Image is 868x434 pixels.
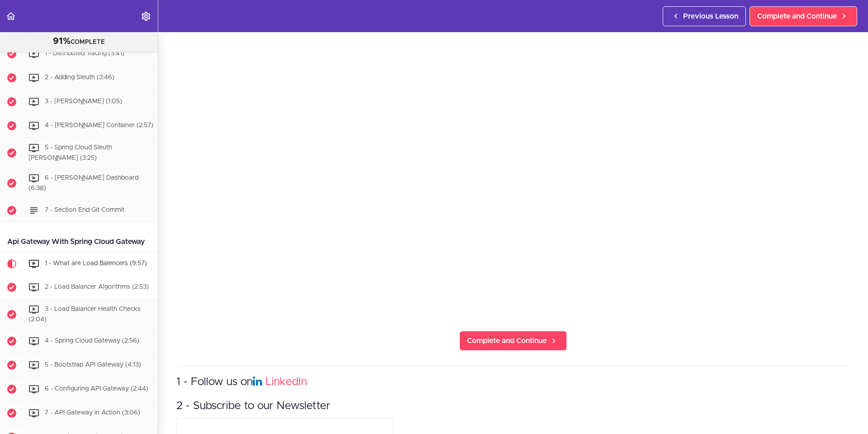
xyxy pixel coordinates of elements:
[176,375,850,390] h3: 1 - Follow us on
[176,399,850,414] h3: 2 - Subscribe to our Newsletter
[683,11,738,22] span: Previous Lesson
[28,175,138,191] span: 6 - [PERSON_NAME] Dashboard (6:38)
[663,6,746,26] a: Previous Lesson
[28,145,112,162] span: 5 - Spring Cloud Sleuth [PERSON_NAME] (3:25)
[45,75,114,81] span: 2 - Adding Sleuth (3:46)
[45,284,149,290] span: 2 - Load Balancer Algorithms (2:53)
[45,99,122,105] span: 3 - [PERSON_NAME] (1:05)
[5,11,16,22] svg: Back to course curriculum
[45,362,141,368] span: 5 - Bootstrap API Gateway (4:13)
[45,260,147,267] span: 1 - What are Load Balencers (9:57)
[45,207,124,213] span: 7 - Section End Git Commit
[11,36,146,48] div: COMPLETE
[45,338,139,344] span: 4 - Spring Cloud Gateway (2:56)
[53,37,71,46] span: 91%
[45,386,148,392] span: 6 - Configuring API Gateway (2:44)
[45,51,124,57] span: 1 - Distributed Tracing (3:41)
[265,377,307,387] a: LinkedIn
[141,11,151,22] svg: Settings Menu
[757,11,837,22] span: Complete and Continue
[45,410,140,416] span: 7 - API Gateway in Action (3:06)
[45,123,153,129] span: 4 - [PERSON_NAME] Container (2:57)
[28,306,141,323] span: 3 - Load Balancer Health Checks (2:04)
[750,6,857,26] a: Complete and Continue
